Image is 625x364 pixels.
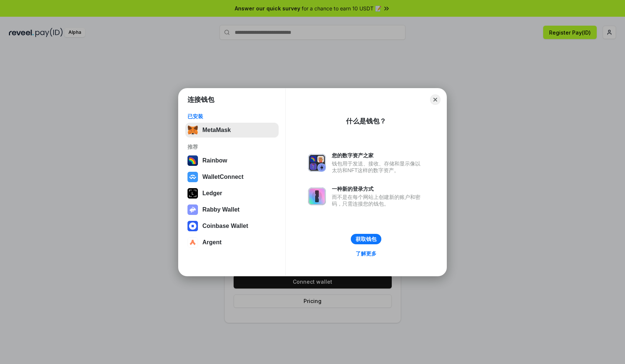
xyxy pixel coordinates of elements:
[185,123,279,138] button: MetaMask
[308,187,326,205] img: svg+xml,%3Csvg%20xmlns%3D%22http%3A%2F%2Fwww.w3.org%2F2000%2Fsvg%22%20fill%3D%22none%22%20viewBox...
[185,202,279,217] button: Rabby Wallet
[187,125,198,135] img: svg+xml,%3Csvg%20fill%3D%22none%22%20height%3D%2233%22%20viewBox%3D%220%200%2035%2033%22%20width%...
[332,160,424,174] div: 钱包用于发送、接收、存储和显示像以太坊和NFT这样的数字资产。
[332,194,424,207] div: 而不是在每个网站上创建新的账户和密码，只需连接您的钱包。
[202,127,231,133] div: MetaMask
[430,94,440,105] button: Close
[187,188,198,199] img: svg+xml,%3Csvg%20xmlns%3D%22http%3A%2F%2Fwww.w3.org%2F2000%2Fsvg%22%20width%3D%2228%22%20height%3...
[185,219,279,233] button: Coinbase Wallet
[356,236,376,242] div: 获取钱包
[308,154,326,172] img: svg+xml,%3Csvg%20xmlns%3D%22http%3A%2F%2Fwww.w3.org%2F2000%2Fsvg%22%20fill%3D%22none%22%20viewBox...
[202,190,222,197] div: Ledger
[351,249,381,258] a: 了解更多
[187,237,198,248] img: svg+xml,%3Csvg%20width%3D%2228%22%20height%3D%2228%22%20viewBox%3D%220%200%2028%2028%22%20fill%3D...
[185,170,279,184] button: WalletConnect
[187,144,276,150] div: 推荐
[202,174,244,180] div: WalletConnect
[187,95,214,104] h1: 连接钱包
[202,223,248,229] div: Coinbase Wallet
[332,186,424,192] div: 一种新的登录方式
[332,152,424,159] div: 您的数字资产之家
[202,157,227,164] div: Rainbow
[356,250,376,257] div: 了解更多
[185,153,279,168] button: Rainbow
[187,221,198,231] img: svg+xml,%3Csvg%20width%3D%2228%22%20height%3D%2228%22%20viewBox%3D%220%200%2028%2028%22%20fill%3D...
[187,172,198,182] img: svg+xml,%3Csvg%20width%3D%2228%22%20height%3D%2228%22%20viewBox%3D%220%200%2028%2028%22%20fill%3D...
[185,235,279,250] button: Argent
[346,117,386,126] div: 什么是钱包？
[185,186,279,201] button: Ledger
[202,206,240,213] div: Rabby Wallet
[202,239,222,246] div: Argent
[351,234,381,244] button: 获取钱包
[187,204,198,215] img: svg+xml,%3Csvg%20xmlns%3D%22http%3A%2F%2Fwww.w3.org%2F2000%2Fsvg%22%20fill%3D%22none%22%20viewBox...
[187,113,276,120] div: 已安装
[187,155,198,166] img: svg+xml,%3Csvg%20width%3D%22120%22%20height%3D%22120%22%20viewBox%3D%220%200%20120%20120%22%20fil...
